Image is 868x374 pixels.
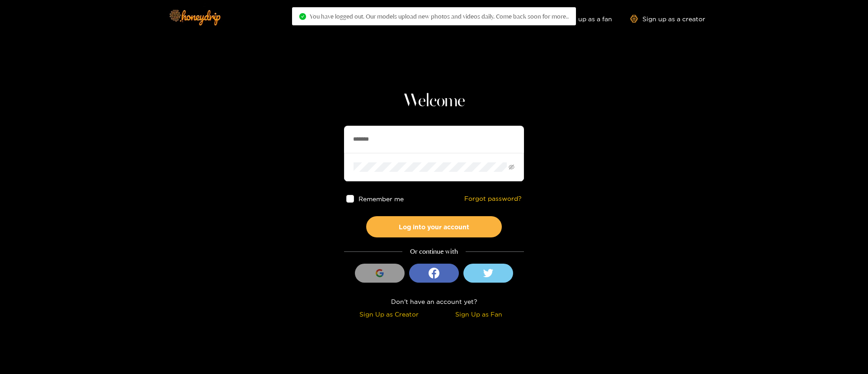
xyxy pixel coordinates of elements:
button: Log into your account [366,216,502,237]
span: check-circle [299,13,306,20]
div: Or continue with [344,246,524,257]
a: Forgot password? [464,195,522,203]
div: Sign Up as Creator [346,309,432,319]
div: Don't have an account yet? [344,296,524,307]
span: Remember me [359,195,404,202]
a: Sign up as a fan [550,15,612,23]
div: Sign Up as Fan [436,309,522,319]
a: Sign up as a creator [630,15,705,23]
h1: Welcome [344,90,524,112]
span: eye-invisible [509,164,514,170]
span: You have logged out. Our models upload new photos and videos daily. Come back soon for more.. [310,13,569,20]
